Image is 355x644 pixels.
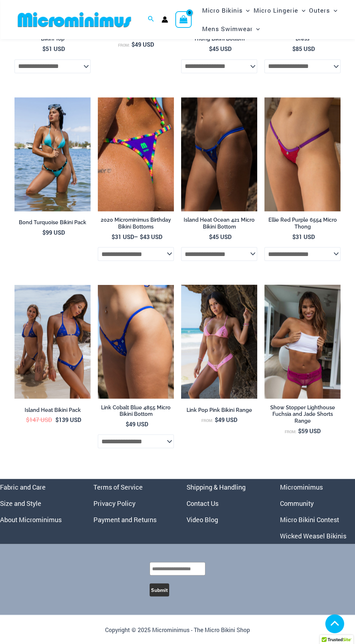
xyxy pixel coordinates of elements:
[131,40,135,48] span: $
[175,11,192,28] a: View Shopping Cart, empty
[42,228,46,236] span: $
[181,216,257,230] h2: Island Heat Ocean 421 Micro Bikini Bottom
[264,97,341,211] img: Ellie RedPurple 6554 Micro Thong 04
[264,97,341,211] a: Ellie RedPurple 6554 Micro Thong 04Ellie RedPurple 6554 Micro Thong 05Ellie RedPurple 6554 Micro ...
[309,1,330,20] span: Outers
[215,415,218,423] span: $
[112,233,115,240] span: $
[26,415,29,423] span: $
[209,45,212,52] span: $
[307,1,339,20] a: OutersMenu ToggleMenu Toggle
[181,97,257,211] img: Island Heat Ocean 421 Bottom 01
[187,515,218,524] a: Video Blog
[98,216,174,230] h2: 2020 Microminimus Birthday Bikini Bottoms
[93,479,169,528] nav: Menu
[280,531,346,540] a: Wicked Weasel Bikinis
[98,216,174,233] a: 2020 Microminimus Birthday Bikini Bottoms
[26,415,52,423] bdi: 147 USD
[187,499,218,507] a: Contact Us
[14,406,91,413] h2: Island Heat Bikini Pack
[93,479,169,528] aside: Footer Widget 2
[98,285,174,398] a: Link Cobalt Blue 4855 Bottom 01Link Cobalt Blue 4855 Bottom 02Link Cobalt Blue 4855 Bottom 02
[181,285,257,398] a: Link Pop Pink 3070 Top 4955 Bottom 01Link Pop Pink 3070 Top 4955 Bottom 02Link Pop Pink 3070 Top ...
[209,233,212,240] span: $
[14,219,91,226] h2: Bond Turquoise Bikini Pack
[200,20,262,38] a: Mens SwimwearMenu ToggleMenu Toggle
[126,420,148,427] bdi: 49 USD
[330,1,337,20] span: Menu Toggle
[98,233,174,240] span: –
[264,216,341,233] a: Ellie Red Purple 6554 Micro Thong
[285,429,296,434] span: From:
[42,45,65,52] bdi: 51 USD
[181,216,257,233] a: Island Heat Ocean 421 Micro Bikini Bottom
[264,285,341,398] img: Lighthouse Fuchsia 516 Shorts 04
[292,45,296,52] span: $
[126,420,129,427] span: $
[202,20,252,38] span: Mens Swimwear
[98,97,174,211] img: 2020 Microminimus Birthday Bikini Bottoms
[298,427,321,434] bdi: 59 USD
[140,233,143,240] span: $
[93,482,143,491] a: Terms of Service
[187,479,262,528] aside: Footer Widget 3
[98,404,174,420] a: Link Cobalt Blue 4855 Micro Bikini Bottom
[201,418,213,423] span: From:
[14,406,91,416] a: Island Heat Bikini Pack
[209,233,231,240] bdi: 45 USD
[14,97,91,211] img: Bond Turquoise 312 Top 492 Bottom 02
[181,406,257,416] a: Link Pop Pink Bikini Range
[187,479,262,528] nav: Menu
[55,415,81,423] bdi: 139 USD
[181,97,257,211] a: Island Heat Ocean 421 Bottom 01Island Heat Ocean 421 Bottom 02Island Heat Ocean 421 Bottom 02
[181,285,257,398] img: Link Pop Pink 3070 Top 4955 Bottom 01
[215,415,237,423] bdi: 49 USD
[298,427,301,434] span: $
[200,1,251,20] a: Micro BikinisMenu ToggleMenu Toggle
[14,219,91,228] a: Bond Turquoise Bikini Pack
[292,233,296,240] span: $
[298,1,305,20] span: Menu Toggle
[118,43,130,48] span: From:
[93,515,156,524] a: Payment and Returns
[209,45,231,52] bdi: 45 USD
[242,1,250,20] span: Menu Toggle
[14,97,91,211] a: Bond Turquoise 312 Top 492 Bottom 02Bond Turquoise 312 Top 492 Bottom 03Bond Turquoise 312 Top 49...
[264,404,341,424] h2: Show Stopper Lighthouse Fuchsia and Jade Shorts Range
[181,406,257,413] h2: Link Pop Pink Bikini Range
[254,1,298,20] span: Micro Lingerie
[264,285,341,398] a: Lighthouse Fuchsia 516 Shorts 04Lighthouse Jade 516 Shorts 05Lighthouse Jade 516 Shorts 05
[162,16,168,23] a: Account icon link
[15,12,134,28] img: MM SHOP LOGO FLAT
[292,233,315,240] bdi: 31 USD
[202,1,242,20] span: Micro Bikinis
[252,1,307,20] a: Micro LingerieMenu ToggleMenu Toggle
[150,583,169,596] button: Submit
[280,515,339,524] a: Micro Bikini Contest
[131,40,154,48] bdi: 49 USD
[264,404,341,427] a: Show Stopper Lighthouse Fuchsia and Jade Shorts Range
[148,15,154,24] a: Search icon link
[42,228,65,236] bdi: 99 USD
[264,216,341,230] h2: Ellie Red Purple 6554 Micro Thong
[55,415,59,423] span: $
[292,45,315,52] bdi: 85 USD
[98,404,174,417] h2: Link Cobalt Blue 4855 Micro Bikini Bottom
[280,482,323,507] a: Microminimus Community
[140,233,162,240] bdi: 43 USD
[98,285,174,398] img: Link Cobalt Blue 4855 Bottom 01
[93,499,135,507] a: Privacy Policy
[42,45,46,52] span: $
[14,285,91,398] img: Island Heat Ocean Bikini Pack
[14,285,91,398] a: Island Heat Ocean Bikini PackIsland Heat Ocean 309 Top 421 Bottom 01Island Heat Ocean 309 Top 421...
[252,20,260,38] span: Menu Toggle
[187,482,246,491] a: Shipping & Handling
[112,233,134,240] bdi: 31 USD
